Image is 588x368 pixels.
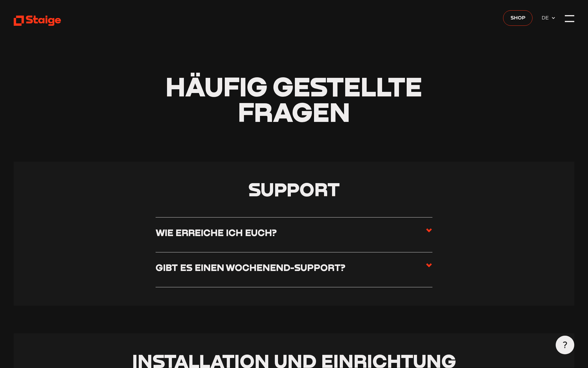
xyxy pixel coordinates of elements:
span: Support [248,178,340,201]
h3: Wie erreiche ich euch? [156,227,277,238]
span: DE [542,14,551,22]
span: Shop [510,14,525,22]
span: Häufig gestellte Fragen [166,70,422,128]
h3: Gibt es einen Wochenend-Support? [156,262,345,273]
a: Shop [503,10,532,26]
